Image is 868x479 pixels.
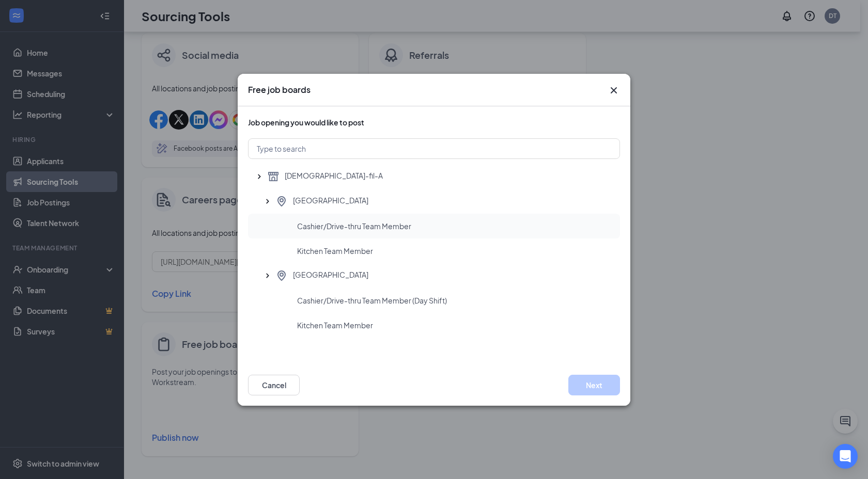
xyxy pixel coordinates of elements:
button: Close [608,84,620,97]
h3: Free job boards [248,84,311,95]
svg: LocationPin [275,269,288,282]
span: [GEOGRAPHIC_DATA] [293,195,368,207]
button: Cancel [248,375,300,395]
svg: SmallChevronUp [262,196,273,206]
svg: SmallChevronUp [254,171,265,182]
svg: LocationPin [275,195,288,207]
span: Kitchen Team Member [297,320,373,330]
span: Cashier/Drive-thru Team Member (Day Shift) [297,295,447,306]
svg: Cross [608,84,620,97]
span: Job opening you would like to post [248,118,364,127]
button: Next [568,375,620,395]
span: Cashier/Drive-thru Team Member [297,221,411,231]
span: Kitchen Team Member [297,246,373,256]
svg: Shop [267,170,280,183]
input: Type to search [248,138,620,159]
div: Open Intercom Messenger [833,444,858,469]
span: [GEOGRAPHIC_DATA] [293,269,368,282]
span: [DEMOGRAPHIC_DATA]-fil-A [285,170,383,183]
svg: SmallChevronUp [262,270,273,281]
